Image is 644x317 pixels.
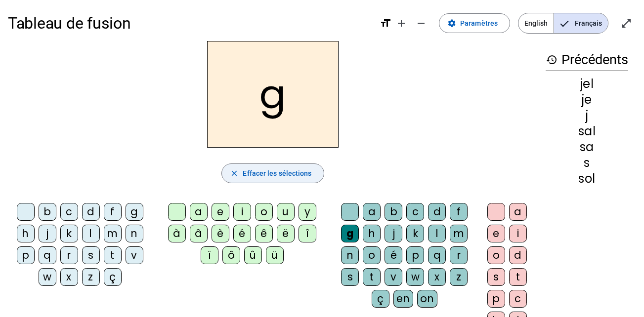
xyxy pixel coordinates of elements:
div: k [406,225,424,242]
div: g [126,203,143,221]
div: v [126,246,143,264]
mat-icon: open_in_full [620,17,632,29]
div: â [190,225,208,242]
div: f [450,203,468,221]
mat-icon: close [230,169,239,178]
div: ï [201,246,218,264]
div: o [363,246,381,264]
span: Paramètres [460,17,498,29]
div: p [487,290,505,308]
div: q [428,246,446,264]
div: sa [546,141,628,153]
div: e [487,225,505,242]
div: s [546,157,628,169]
div: y [299,203,316,221]
div: û [244,246,262,264]
div: î [299,225,316,242]
mat-icon: settings [447,19,456,28]
mat-icon: history [546,54,558,66]
div: n [126,225,143,242]
div: n [341,246,359,264]
mat-icon: add [395,17,407,29]
div: a [190,203,208,221]
div: j [546,110,628,121]
span: Français [554,13,608,33]
div: r [60,246,78,264]
div: z [450,268,468,286]
div: o [487,246,505,264]
div: s [487,268,505,286]
div: è [212,225,229,242]
div: g [341,225,359,242]
div: l [428,225,446,242]
h1: Tableau de fusion [8,7,372,39]
div: m [450,225,468,242]
div: w [406,268,424,286]
div: jel [546,78,628,90]
div: f [104,203,122,221]
div: a [363,203,381,221]
div: on [417,290,437,308]
div: c [406,203,424,221]
div: w [39,268,56,286]
div: l [82,225,100,242]
button: Entrer en plein écran [616,13,636,33]
div: b [385,203,402,221]
div: d [82,203,100,221]
div: p [406,246,424,264]
span: Effacer les sélections [243,167,311,179]
div: z [82,268,100,286]
div: ê [255,225,273,242]
h2: g [207,41,339,148]
h3: Précédents [546,49,628,71]
div: c [509,290,527,308]
div: ü [266,246,284,264]
div: q [39,246,56,264]
div: ç [372,290,389,308]
div: d [428,203,446,221]
div: sol [546,173,628,185]
div: ç [104,268,122,286]
div: d [509,246,527,264]
div: v [385,268,402,286]
div: u [277,203,295,221]
div: j [385,225,402,242]
div: ë [277,225,295,242]
div: e [212,203,229,221]
div: h [363,225,381,242]
div: i [509,225,527,242]
button: Diminuer la taille de la police [411,13,431,33]
button: Augmenter la taille de la police [391,13,411,33]
div: sal [546,125,628,137]
div: a [509,203,527,221]
button: Effacer les sélections [221,163,324,183]
div: r [450,246,468,264]
div: à [168,225,186,242]
div: o [255,203,273,221]
div: en [393,290,413,308]
div: t [104,246,122,264]
div: é [233,225,251,242]
div: h [17,225,35,242]
div: m [104,225,122,242]
div: s [341,268,359,286]
div: t [509,268,527,286]
mat-icon: format_size [380,17,391,29]
div: b [39,203,56,221]
div: je [546,94,628,106]
button: Paramètres [439,13,510,33]
div: x [428,268,446,286]
div: ô [222,246,240,264]
div: p [17,246,35,264]
div: t [363,268,381,286]
div: k [60,225,78,242]
div: s [82,246,100,264]
mat-icon: remove [415,17,427,29]
mat-button-toggle-group: Language selection [518,13,608,34]
div: c [60,203,78,221]
div: é [385,246,402,264]
div: x [60,268,78,286]
div: j [39,225,56,242]
span: English [518,13,554,33]
div: i [233,203,251,221]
